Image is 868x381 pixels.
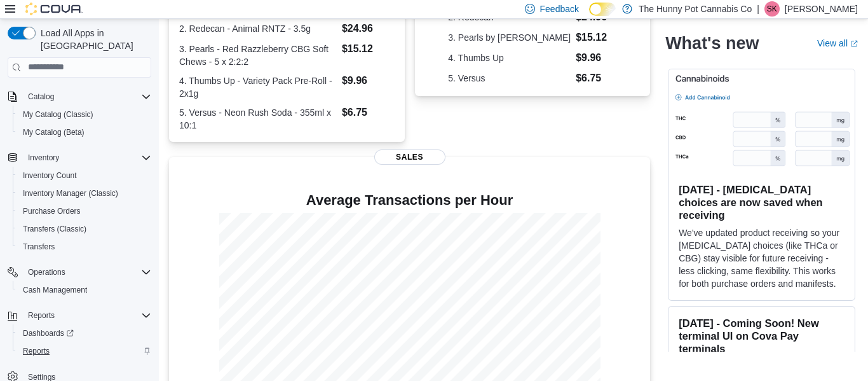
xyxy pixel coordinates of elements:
[342,73,395,88] dd: $9.96
[23,242,55,252] span: Transfers
[18,107,151,122] span: My Catalog (Classic)
[342,105,395,120] dd: $6.75
[665,33,759,53] h2: What's new
[23,285,87,295] span: Cash Management
[23,206,81,216] span: Purchase Orders
[13,123,156,141] button: My Catalog (Beta)
[767,1,777,17] span: SK
[13,167,156,184] button: Inventory Count
[589,16,590,17] span: Dark Mode
[448,52,571,64] dt: 4. Thumbs Up
[28,92,54,102] span: Catalog
[18,221,92,237] a: Transfers (Classic)
[639,1,752,17] p: The Hunny Pot Cannabis Co
[13,281,156,299] button: Cash Management
[28,267,65,277] span: Operations
[18,125,90,140] a: My Catalog (Beta)
[850,40,858,48] svg: External link
[23,265,71,280] button: Operations
[342,21,395,36] dd: $24.96
[576,71,616,86] dd: $6.75
[679,226,844,290] p: We've updated product receiving so your [MEDICAL_DATA] choices (like THCa or CBG) stay visible fo...
[13,324,156,342] a: Dashboards
[18,326,79,341] a: Dashboards
[679,183,844,221] h3: [DATE] - [MEDICAL_DATA] choices are now saved when receiving
[18,107,98,122] a: My Catalog (Classic)
[13,238,156,256] button: Transfers
[179,43,337,68] dt: 3. Pearls - Red Razzleberry CBG Soft Chews - 5 x 2:2:2
[23,265,151,280] span: Operations
[36,27,151,52] span: Load All Apps in [GEOGRAPHIC_DATA]
[3,88,156,106] button: Catalog
[3,149,156,167] button: Inventory
[23,188,118,198] span: Inventory Manager (Classic)
[679,317,844,355] h3: [DATE] - Coming Soon! New terminal UI on Cova Pay terminals
[576,50,616,66] dd: $9.96
[23,224,86,234] span: Transfers (Classic)
[764,1,780,17] div: Sarah Kailan
[23,308,60,323] button: Reports
[18,221,151,237] span: Transfers (Classic)
[18,239,60,254] a: Transfers
[18,343,151,359] span: Reports
[18,186,151,201] span: Inventory Manager (Classic)
[448,31,571,44] dt: 3. Pearls by [PERSON_NAME]
[23,150,151,165] span: Inventory
[23,127,85,137] span: My Catalog (Beta)
[23,170,77,181] span: Inventory Count
[374,149,445,165] span: Sales
[23,89,59,104] button: Catalog
[18,204,86,219] a: Purchase Orders
[18,282,92,298] a: Cash Management
[540,3,579,15] span: Feedback
[18,168,151,183] span: Inventory Count
[28,153,59,163] span: Inventory
[13,220,156,238] button: Transfers (Classic)
[13,106,156,123] button: My Catalog (Classic)
[18,186,123,201] a: Inventory Manager (Classic)
[18,326,151,341] span: Dashboards
[23,328,74,338] span: Dashboards
[23,89,151,104] span: Catalog
[23,308,151,323] span: Reports
[13,342,156,360] button: Reports
[23,346,50,356] span: Reports
[448,72,571,85] dt: 5. Versus
[589,3,616,16] input: Dark Mode
[3,307,156,324] button: Reports
[576,30,616,45] dd: $15.12
[28,310,55,321] span: Reports
[13,202,156,220] button: Purchase Orders
[817,38,858,48] a: View allExternal link
[23,109,93,120] span: My Catalog (Classic)
[785,1,858,17] p: [PERSON_NAME]
[342,41,395,57] dd: $15.12
[179,22,337,35] dt: 2. Redecan - Animal RNTZ - 3.5g
[25,3,83,15] img: Cova
[18,239,151,254] span: Transfers
[757,1,759,17] p: |
[179,74,337,100] dt: 4. Thumbs Up - Variety Pack Pre-Roll - 2x1g
[18,204,151,219] span: Purchase Orders
[179,106,337,132] dt: 5. Versus - Neon Rush Soda - 355ml x 10:1
[18,343,55,359] a: Reports
[23,150,64,165] button: Inventory
[3,263,156,281] button: Operations
[18,282,151,298] span: Cash Management
[18,168,82,183] a: Inventory Count
[179,193,640,208] h4: Average Transactions per Hour
[13,184,156,202] button: Inventory Manager (Classic)
[18,125,151,140] span: My Catalog (Beta)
